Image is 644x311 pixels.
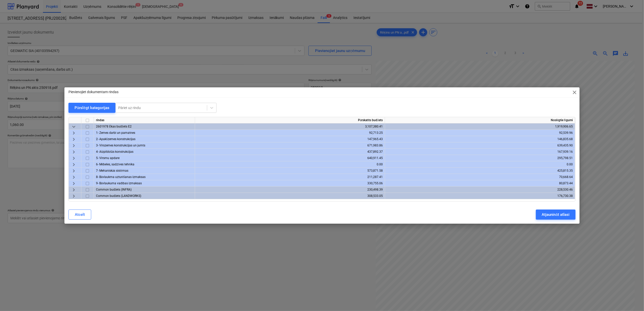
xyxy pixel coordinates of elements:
span: close [571,89,578,95]
span: 2- Apakšzemes konstrukcijas [96,137,135,141]
div: 3,107,380.41 [197,123,383,130]
div: 640,911.45 [197,155,383,161]
button: Atcelt [68,210,91,220]
div: Atjaunināt atlasi [542,211,569,218]
span: 7- Mehaniskās sistēmas [96,169,128,172]
div: 437,892.37 [197,149,383,155]
span: 9- Būvlaukuma vadības izmaksas [96,182,142,185]
div: 211,287.41 [197,174,383,180]
span: 2601978 Ēkas budžets E2 [96,125,132,128]
span: 4- Aizpildošās konstrukcijas [96,150,133,153]
span: 1- Zemes darbi un pamatnes [96,131,135,135]
span: keyboard_arrow_right [71,174,77,180]
span: keyboard_arrow_right [71,149,77,155]
div: rindas [94,117,195,123]
div: 639,435.90 [387,142,573,149]
div: 0.00 [197,161,383,168]
p: Pievienojiet dokumentam rindas [68,89,118,95]
span: 8- Būvlaukma uzturēšanas izmaksas [96,175,146,179]
div: 92,539.96 [387,130,573,136]
span: keyboard_arrow_right [71,130,77,136]
span: keyboard_arrow_right [71,143,77,149]
div: 146,835.68 [387,136,573,142]
span: keyboard_arrow_right [71,180,77,187]
div: 573,871.58 [197,168,383,174]
span: 3- Virszemes konstrukcijas un jumts [96,144,145,147]
div: 295,798.51 [387,155,573,161]
span: keyboard_arrow_right [71,187,77,193]
button: Atjaunināt atlasi [536,210,576,220]
span: keyboard_arrow_right [71,193,77,199]
span: keyboard_arrow_right [71,136,77,142]
div: 330,755.06 [197,180,383,187]
span: keyboard_arrow_down [71,124,77,130]
div: 147,965.43 [197,136,383,142]
div: Pārslēgt kategorijas [75,105,109,111]
button: Pārslēgt kategorijas [68,103,115,113]
div: Noslēgtie līgumi [385,117,575,123]
div: 0.00 [387,161,573,168]
div: 425,815.35 [387,168,573,174]
div: 80,873.44 [387,180,573,187]
div: 70,668.64 [387,174,573,180]
span: keyboard_arrow_right [71,155,77,161]
span: keyboard_arrow_right [71,168,77,174]
div: 1,919,906.65 [387,123,573,130]
div: 308,533.05 [197,193,383,199]
div: 671,983.86 [197,142,383,149]
span: keyboard_arrow_right [71,162,77,168]
div: 167,939.16 [387,149,573,155]
span: 5- Virsmu apdare [96,156,120,160]
div: Atcelt [75,211,85,218]
div: 230,498.39 [197,187,383,193]
span: Common budžets (LANDWORKS) [96,194,141,198]
div: 92,713.25 [197,130,383,136]
div: 228,530.46 [387,187,573,193]
span: Common budžets (INFRA) [96,188,132,191]
div: 176,730.38 [387,193,573,199]
span: 6- Mēbeles, sadzīves tehnika [96,163,134,166]
div: Pārskatīts budžets [195,117,385,123]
